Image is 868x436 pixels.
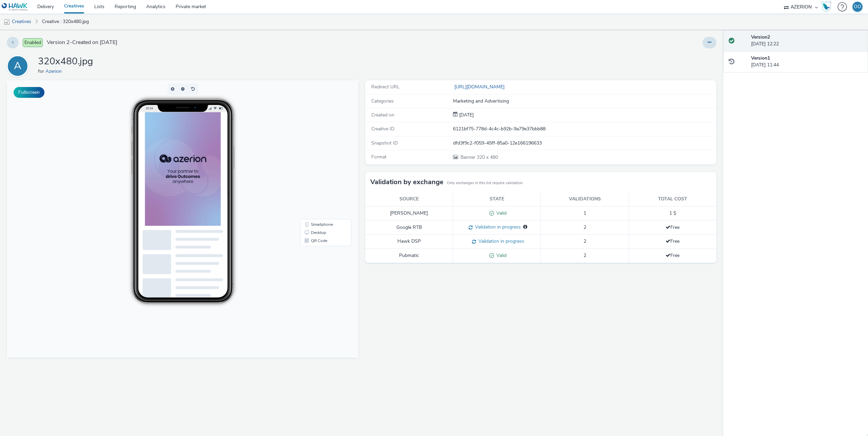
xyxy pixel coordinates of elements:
span: QR Code [304,158,320,162]
span: Created on [371,112,394,118]
a: Azerion [45,68,64,74]
div: [DATE] 12:22 [751,34,863,48]
span: 320 x 480 [460,154,498,160]
img: Advertisement preview [138,32,214,146]
div: OO [854,2,861,12]
td: Hawk DSP [365,235,453,249]
span: Valid [494,210,507,216]
img: Hawk Academy [821,1,831,12]
span: Valid [494,252,507,259]
span: Banner [460,154,477,160]
span: 2 [584,252,586,259]
td: [PERSON_NAME] [365,206,453,220]
span: 2 [584,224,586,231]
span: Version 2 - Created on [DATE] [47,39,117,46]
span: 1 $ [669,210,676,216]
span: for [38,68,45,74]
span: 1 [584,210,586,216]
span: Validation in progress [473,224,521,230]
span: [DATE] [458,112,474,118]
span: Free [666,238,679,244]
div: Creation 01 October 2025, 11:44 [458,112,474,118]
span: Smartphone [304,142,326,146]
span: Format [371,154,387,160]
div: 6121bf75-778d-4c4c-b92b-9a79e37bbb88 [453,126,716,132]
a: [URL][DOMAIN_NAME] [453,84,507,90]
span: Redirect URL [371,84,400,90]
span: Free [666,224,679,231]
small: Only exchanges in this list require validation [447,180,522,186]
strong: Version 2 [751,34,770,40]
span: Free [666,252,679,259]
li: QR Code [295,156,343,165]
a: Creative : 320x480.jpg [39,14,92,30]
div: Marketing and Advertising [453,98,716,105]
img: undefined Logo [2,3,28,11]
th: Validations [541,192,629,206]
span: Enabled [23,38,43,47]
span: 2 [584,238,586,244]
div: [DATE] 11:44 [751,55,863,69]
td: Pubmatic [365,249,453,263]
img: mobile [3,19,10,25]
th: Total cost [629,192,716,206]
div: dfd3f9c2-f059-45ff-85a0-12e166196633 [453,140,716,147]
span: Categories [371,98,394,104]
strong: Version 1 [751,55,770,61]
div: A [14,57,21,75]
span: Snapshot ID [371,140,398,146]
th: State [453,192,541,206]
a: A [7,63,31,69]
span: Validation in progress [476,238,524,244]
span: 16:34 [138,26,146,30]
li: Desktop [295,148,343,156]
span: Desktop [304,150,319,154]
h3: Validation by exchange [370,177,443,187]
span: Creative ID [371,126,394,132]
button: Fullscreen [14,87,44,98]
th: Source [365,192,453,206]
h1: 320x480.jpg [38,55,93,68]
a: Hawk Academy [821,1,834,12]
td: Google RTB [365,220,453,235]
li: Smartphone [295,140,343,148]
